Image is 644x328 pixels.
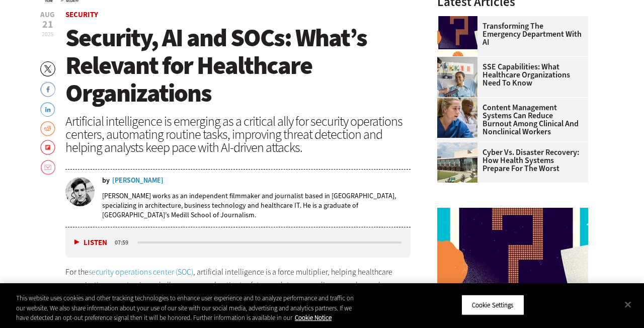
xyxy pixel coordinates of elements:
img: nurses talk in front of desktop computer [437,98,477,138]
div: media player [65,227,411,258]
a: [PERSON_NAME] [112,177,164,184]
div: This website uses cookies and other tracking technologies to enhance user experience and to analy... [16,293,354,323]
a: Content Management Systems Can Reduce Burnout Among Clinical and Nonclinical Workers [437,104,582,136]
a: Transforming the Emergency Department with AI [437,22,582,46]
a: Security [65,10,98,20]
span: 2025 [42,30,54,38]
button: Cookie Settings [461,294,524,315]
a: security operations center (SOC) [89,267,193,277]
a: nurses talk in front of desktop computer [437,98,482,106]
a: Cyber vs. Disaster Recovery: How Health Systems Prepare for the Worst [437,148,582,173]
span: 21 [40,20,55,30]
span: by [102,177,110,184]
div: duration [113,238,136,247]
img: University of Vermont Medical Center’s main campus [437,142,477,183]
img: illustration of question mark [437,208,588,321]
img: illustration of question mark [437,16,477,56]
img: Doctor speaking with patient [437,57,477,97]
p: For the , artificial intelligence is a force multiplier, helping healthcare organizations meet un... [65,266,411,304]
span: Aug [40,11,55,19]
button: Listen [74,239,107,247]
img: nathan eddy [65,177,95,206]
a: University of Vermont Medical Center’s main campus [437,142,482,150]
a: Doctor speaking with patient [437,57,482,65]
a: More information about your privacy [295,313,332,322]
a: illustration of question mark [437,16,482,24]
div: Artificial intelligence is emerging as a critical ally for security operations centers, automatin... [65,115,411,154]
button: Close [617,293,639,315]
a: SSE Capabilities: What Healthcare Organizations Need to Know [437,63,582,87]
span: Security, AI and SOCs: What’s Relevant for Healthcare Organizations [65,21,367,110]
p: [PERSON_NAME] works as an independent filmmaker and journalist based in [GEOGRAPHIC_DATA], specia... [102,191,411,220]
